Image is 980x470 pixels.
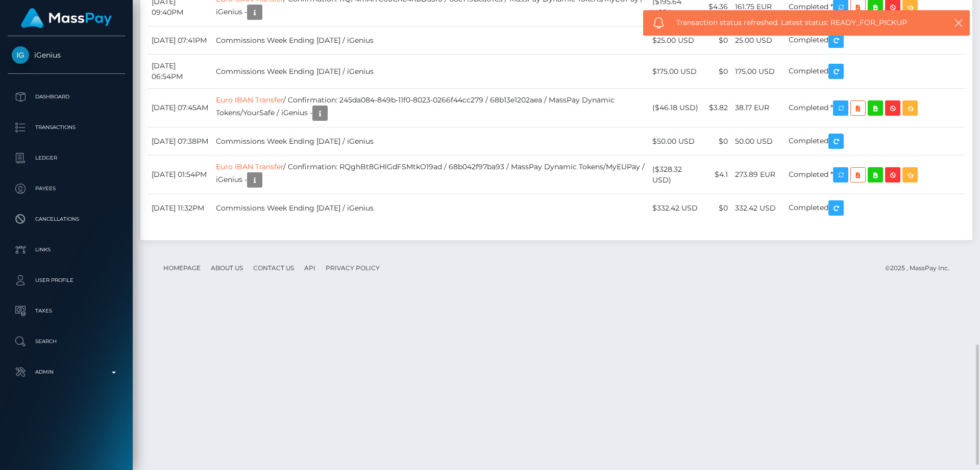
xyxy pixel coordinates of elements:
[885,263,957,274] div: © 2025 , MassPay Inc.
[249,260,298,276] a: Contact Us
[676,17,928,28] span: Transaction status refreshed. Latest status: READY_FOR_PICKUP
[148,55,212,89] td: [DATE] 06:54PM
[159,260,205,276] a: Homepage
[649,89,705,127] td: ($46.18 USD)
[12,212,121,227] p: Cancellations
[12,46,29,64] img: iGenius
[12,273,121,288] p: User Profile
[8,206,125,232] a: Cancellations
[705,127,731,155] td: $0
[649,194,705,222] td: $332.42 USD
[212,194,649,222] td: Commissions Week Ending [DATE] / iGenius
[12,334,121,349] p: Search
[649,27,705,55] td: $25.00 USD
[12,89,121,105] p: Dashboard
[8,298,125,324] a: Taxes
[212,55,649,89] td: Commissions Week Ending [DATE] / iGenius
[731,89,785,127] td: 38.17 EUR
[148,89,212,127] td: [DATE] 07:45AM
[785,89,965,127] td: Completed *
[705,89,731,127] td: $3.82
[731,27,785,55] td: 25.00 USD
[705,27,731,55] td: $0
[705,155,731,194] td: $4.1
[731,127,785,155] td: 50.00 USD
[216,95,283,105] a: Euro IBAN Transfer
[785,55,965,89] td: Completed
[8,50,125,60] span: iGenius
[649,55,705,89] td: $175.00 USD
[8,359,125,385] a: Admin
[8,145,125,171] a: Ledger
[12,120,121,135] p: Transactions
[8,268,125,293] a: User Profile
[12,181,121,196] p: Payees
[8,329,125,354] a: Search
[212,155,649,194] td: / Confirmation: RQghBt8GHlGdFSMtkO19ad / 68b042f97ba93 / MassPay Dynamic Tokens/MyEUPay / iGenius -
[322,260,384,276] a: Privacy Policy
[12,364,121,380] p: Admin
[8,176,125,201] a: Payees
[8,237,125,263] a: Links
[785,155,965,194] td: Completed *
[649,127,705,155] td: $50.00 USD
[21,8,112,28] img: MassPay Logo
[785,27,965,55] td: Completed
[731,155,785,194] td: 273.89 EUR
[148,127,212,155] td: [DATE] 07:38PM
[731,55,785,89] td: 175.00 USD
[212,89,649,127] td: / Confirmation: 245da084-849b-11f0-8023-0266f44cc279 / 68b13e1202aea / MassPay Dynamic Tokens/You...
[300,260,320,276] a: API
[207,260,247,276] a: About Us
[731,194,785,222] td: 332.42 USD
[148,194,212,222] td: [DATE] 11:32PM
[12,303,121,319] p: Taxes
[216,162,283,171] a: Euro IBAN Transfer
[705,194,731,222] td: $0
[785,194,965,222] td: Completed
[12,150,121,166] p: Ledger
[8,115,125,140] a: Transactions
[705,55,731,89] td: $0
[148,155,212,194] td: [DATE] 01:54PM
[8,84,125,110] a: Dashboard
[212,27,649,55] td: Commissions Week Ending [DATE] / iGenius
[212,127,649,155] td: Commissions Week Ending [DATE] / iGenius
[148,27,212,55] td: [DATE] 07:41PM
[649,155,705,194] td: ($328.32 USD)
[12,242,121,257] p: Links
[785,127,965,155] td: Completed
